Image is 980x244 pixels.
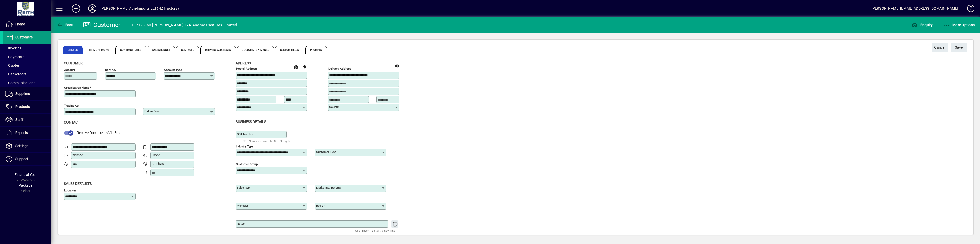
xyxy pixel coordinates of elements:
span: Back [57,23,74,27]
div: [PERSON_NAME] [EMAIL_ADDRESS][DOMAIN_NAME] [872,4,958,13]
span: Settings [15,144,28,148]
div: [PERSON_NAME] Agri-Imports Ltd (NZ Tractors) [101,4,179,13]
a: Products [3,101,51,113]
span: Financial Year [15,173,37,177]
span: Contact [64,120,80,124]
span: Communications [5,81,35,85]
a: Settings [3,140,51,152]
span: Prompts [305,46,327,54]
a: Backorders [3,70,51,79]
mat-label: Location [64,188,76,192]
mat-label: GST Number [237,132,253,136]
mat-label: Sort key [105,68,116,72]
span: Staff [15,118,23,122]
mat-label: Organisation name [64,86,89,90]
button: Add [68,4,84,13]
mat-label: Account [64,68,75,72]
mat-label: Notes [237,222,245,225]
div: 11717 - Mr [PERSON_NAME] T/A Anama Pastures Limited [131,21,237,29]
div: Customer [83,21,121,29]
span: Backorders [5,72,26,76]
a: Payments [3,52,51,61]
a: Knowledge Base [963,1,974,18]
a: Invoices [3,44,51,52]
a: Home [3,18,51,31]
span: Customer [64,61,83,65]
a: Suppliers [3,87,51,100]
span: Sales Budget [148,46,175,54]
span: Contacts [176,46,199,54]
span: Enquiry [911,23,933,27]
span: Products [15,105,30,109]
a: Staff [3,114,51,126]
span: Support [15,157,28,161]
span: Terms / Pricing [84,46,114,54]
span: Invoices [5,46,21,50]
button: Copy to Delivery address [300,63,308,71]
span: Details [63,46,83,54]
mat-label: Account Type [164,68,182,72]
mat-label: Industry type [236,144,253,148]
span: Suppliers [15,92,30,96]
span: Custom Fields [275,46,304,54]
span: ave [955,43,963,52]
a: Reports [3,127,51,139]
span: Documents / Images [237,46,274,54]
span: Cancel [934,43,945,52]
mat-label: Region [316,204,325,207]
mat-label: Website [72,153,83,157]
a: Support [3,153,51,165]
button: Back [55,20,75,29]
span: Business details [236,120,266,124]
span: Customers [15,35,33,39]
span: Quotes [5,63,20,68]
button: Cancel [932,43,948,52]
mat-hint: GST Number should be 8 or 9 digits [243,138,291,144]
mat-label: Marketing/ Referral [316,186,341,190]
button: Save [951,43,967,52]
span: Delivery Addresses [200,46,236,54]
mat-label: Manager [237,204,248,207]
a: Quotes [3,61,51,70]
span: Address [236,61,251,65]
a: View on map [292,63,300,71]
span: Sales defaults [64,182,92,186]
button: Profile [84,4,101,13]
mat-label: Customer type [316,150,336,154]
span: Home [15,22,25,26]
span: Payments [5,55,24,59]
button: Enquiry [910,20,934,29]
span: Receive Documents Via Email [77,131,123,135]
mat-label: Phone [152,153,160,157]
span: More Options [944,23,975,27]
span: Reports [15,131,28,135]
a: Communications [3,79,51,87]
app-page-header-button: Back [51,20,79,29]
span: Package [19,183,32,187]
span: Contract Rates [115,46,146,54]
a: View on map [393,61,401,70]
mat-label: Trading as [64,104,79,107]
mat-label: Country [329,105,339,109]
mat-label: Deliver via [144,109,159,113]
mat-label: Alt Phone [152,162,164,165]
mat-label: Sales rep [237,186,250,190]
button: More Options [942,20,976,29]
mat-label: Customer group [236,162,258,166]
mat-hint: Use 'Enter' to start a new line [355,228,395,234]
span: S [955,45,957,49]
